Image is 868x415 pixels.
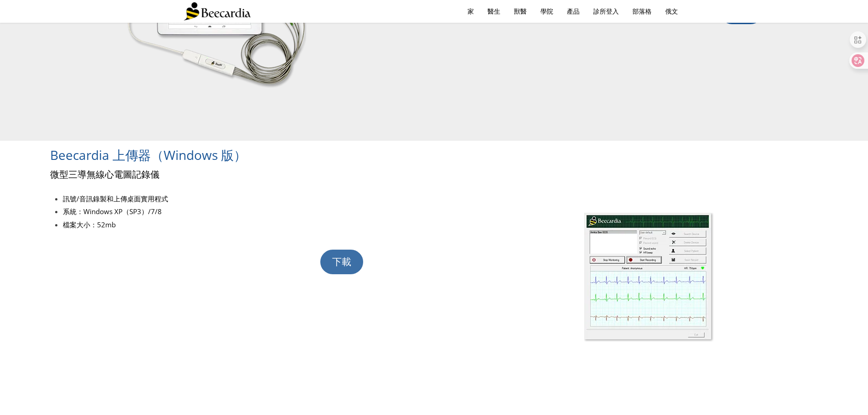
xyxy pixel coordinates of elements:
[514,7,527,15] font: 獸醫
[488,7,500,15] font: 醫生
[461,1,481,22] a: 家
[632,7,652,15] font: 部落格
[540,7,553,15] font: 學院
[184,2,251,20] img: 比卡迪亞
[507,1,534,22] a: 獸醫
[50,168,159,180] font: 微型三導無線心電圖記錄儀
[567,7,580,15] font: 產品
[63,194,168,203] font: 訊號/音訊錄製和上傳桌面實用程式
[586,1,626,22] a: 診所登入
[63,220,116,229] font: 檔案大小：52mb
[593,7,619,15] font: 診所登入
[332,256,351,267] font: 下載
[534,1,560,22] a: 學院
[665,7,678,15] font: 俄文
[50,146,247,164] font: Beecardia 上傳器（Windows 版）
[63,207,162,216] font: 系統：Windows XP（SP3）/7/8
[626,1,658,22] a: 部落格
[658,1,685,22] a: 俄文
[481,1,507,22] a: 醫生
[320,250,363,274] a: 下載
[560,1,586,22] a: 產品
[467,7,474,15] font: 家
